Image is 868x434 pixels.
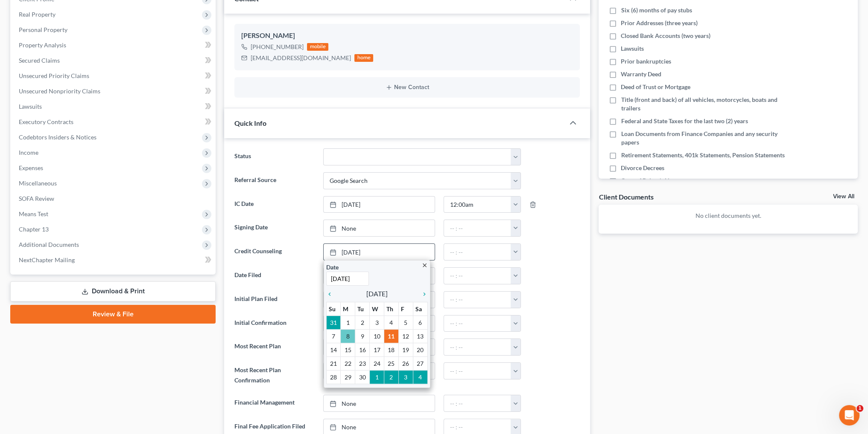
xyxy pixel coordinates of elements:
[444,244,511,260] input: -- : --
[326,263,339,272] label: Date
[230,395,319,412] label: Financial Management
[230,362,319,388] label: Most Recent Plan Confirmation
[230,196,319,213] label: IC Date
[230,291,319,308] label: Initial Plan Filed
[19,149,38,156] span: Income
[234,119,266,127] span: Quick Info
[370,343,384,357] td: 17
[326,343,341,357] td: 14
[326,289,337,299] a: chevron_left
[341,330,355,343] td: 8
[10,281,216,301] a: Download & Print
[341,302,355,316] th: M
[12,53,216,68] a: Secured Claims
[326,272,369,286] input: 1/1/2013
[413,316,427,330] td: 6
[355,330,370,343] td: 9
[19,103,42,110] span: Lawsuits
[12,252,216,268] a: NextChapter Mailing
[326,316,341,330] td: 31
[444,339,511,355] input: -- : --
[19,226,49,233] span: Chapter 13
[417,289,428,299] a: chevron_right
[417,291,428,298] i: chevron_right
[12,84,216,99] a: Unsecured Nonpriority Claims
[19,133,96,141] span: Codebtors Insiders & Notices
[230,243,319,260] label: Credit Counseling
[398,302,413,316] th: F
[19,11,56,18] span: Real Property
[251,43,304,51] div: [PHONE_NUMBER]
[398,330,413,343] td: 12
[370,330,384,343] td: 10
[19,164,43,171] span: Expenses
[241,84,573,91] button: New Contact
[19,118,73,125] span: Executory Contracts
[230,172,319,189] label: Referral Source
[413,302,427,316] th: Sa
[19,256,75,263] span: NextChapter Mailing
[370,316,384,330] td: 3
[324,220,435,236] a: None
[12,68,216,84] a: Unsecured Priority Claims
[370,357,384,370] td: 24
[621,176,684,185] span: Copy of Driver's License
[621,32,710,40] span: Closed Bank Accounts (two years)
[413,343,427,357] td: 20
[621,83,690,91] span: Deed of Trust or Mortgage
[12,114,216,130] a: Executory Contracts
[621,117,748,125] span: Federal and State Taxes for the last two (2) years
[398,316,413,330] td: 5
[19,57,60,64] span: Secured Claims
[326,357,341,370] td: 21
[444,315,511,332] input: -- : --
[413,357,427,370] td: 27
[413,330,427,343] td: 13
[324,244,435,260] a: [DATE]
[355,343,370,357] td: 16
[856,405,863,412] span: 1
[355,302,370,316] th: Tu
[12,38,216,53] a: Property Analysis
[398,357,413,370] td: 26
[341,357,355,370] td: 22
[384,370,398,384] td: 2
[355,357,370,370] td: 23
[251,54,351,62] div: [EMAIL_ADDRESS][DOMAIN_NAME]
[12,191,216,206] a: SOFA Review
[605,211,851,220] p: No client documents yet.
[230,315,319,332] label: Initial Confirmation
[621,57,671,66] span: Prior bankruptcies
[12,99,216,114] a: Lawsuits
[444,197,511,213] input: -- : --
[621,164,664,172] span: Divorce Decrees
[19,241,79,248] span: Additional Documents
[326,370,341,384] td: 28
[19,72,89,79] span: Unsecured Priority Claims
[413,370,427,384] td: 4
[326,302,341,316] th: Su
[354,54,373,62] div: home
[621,70,661,78] span: Warranty Deed
[621,44,644,53] span: Lawsuits
[19,210,48,217] span: Means Test
[384,330,398,343] td: 11
[398,370,413,384] td: 3
[621,130,786,147] span: Loan Documents from Finance Companies and any security papers
[384,343,398,357] td: 18
[326,291,337,298] i: chevron_left
[355,316,370,330] td: 2
[366,289,388,299] span: [DATE]
[444,395,511,411] input: -- : --
[324,395,435,411] a: None
[355,370,370,384] td: 30
[370,370,384,384] td: 1
[326,330,341,343] td: 7
[230,339,319,356] label: Most Recent Plan
[444,363,511,379] input: -- : --
[341,316,355,330] td: 1
[370,302,384,316] th: W
[230,267,319,284] label: Date Filed
[599,192,653,201] div: Client Documents
[839,405,859,425] iframe: Intercom live chat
